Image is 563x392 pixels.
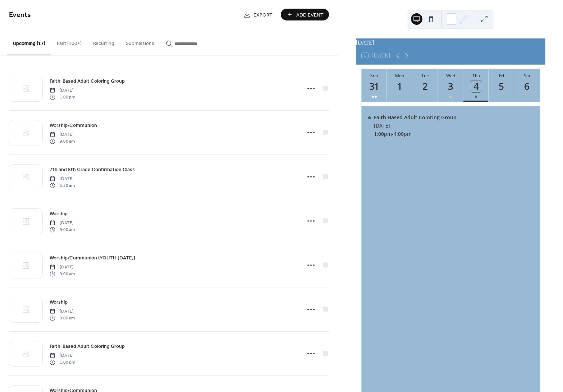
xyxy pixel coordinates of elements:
button: Upcoming (17) [7,29,51,55]
div: 5 [496,80,508,92]
span: Faith-Based Adult Coloring Group [50,343,125,350]
div: [DATE] [356,38,545,47]
span: 1:00 pm [50,359,75,365]
button: Sun31 [362,69,387,102]
div: 6 [521,80,533,92]
button: Thu4 [463,69,489,102]
div: Tue [415,73,436,79]
div: Sat [516,73,537,79]
span: Worship [50,299,68,306]
span: Faith-Based Adult Coloring Group [50,78,125,85]
a: Faith-Based Adult Coloring Group [50,342,125,350]
button: Wed3 [438,69,463,102]
button: Add Event [281,9,329,20]
button: Tue2 [412,69,438,102]
button: Mon1 [387,69,412,102]
div: 1 [394,80,406,92]
span: [DATE] [50,308,75,315]
div: 3 [445,80,457,92]
a: Worship [50,298,68,306]
span: Export [253,11,273,19]
span: Add Event [296,11,324,19]
a: Worship/Communion [50,121,97,129]
span: 9:00 am [50,271,75,277]
span: [DATE] [50,264,75,271]
a: Worship/Communion (YOUTH [DATE]) [50,254,135,262]
button: Sat6 [514,69,540,102]
span: 4:00pm [394,130,412,137]
a: 7th and 8th Grade Confirmation Class [50,165,135,174]
button: Submissions [120,29,160,55]
button: Recurring [87,29,120,55]
div: Fri [491,73,512,79]
span: 9:00 am [50,138,75,144]
span: [DATE] [50,176,75,182]
div: Mon [389,73,410,79]
span: 1:00pm [374,130,392,137]
div: Wed [440,73,461,79]
span: [DATE] [50,220,75,226]
span: Events [9,8,31,22]
div: [DATE] [374,122,457,129]
span: Worship/Communion (YOUTH [DATE]) [50,254,135,262]
button: Past (100+) [51,29,87,55]
a: Worship [50,209,68,218]
span: 5:30 am [50,182,75,189]
span: 1:00 pm [50,94,75,100]
div: 4 [470,80,482,92]
span: 9:00 am [50,315,75,321]
div: Sun [364,73,385,79]
div: 2 [419,80,431,92]
span: [DATE] [50,352,75,359]
a: Export [238,9,278,20]
button: Fri5 [489,69,514,102]
span: 7th and 8th Grade Confirmation Class [50,166,135,174]
div: 31 [369,80,380,92]
div: Thu [466,73,487,79]
span: Worship/Communion [50,122,97,129]
a: Faith-Based Adult Coloring Group [50,77,125,85]
span: [DATE] [50,132,75,138]
span: - [392,130,394,137]
span: 9:00 am [50,226,75,233]
span: [DATE] [50,87,75,94]
div: Faith-Based Adult Coloring Group [374,114,457,121]
span: Worship [50,210,68,218]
